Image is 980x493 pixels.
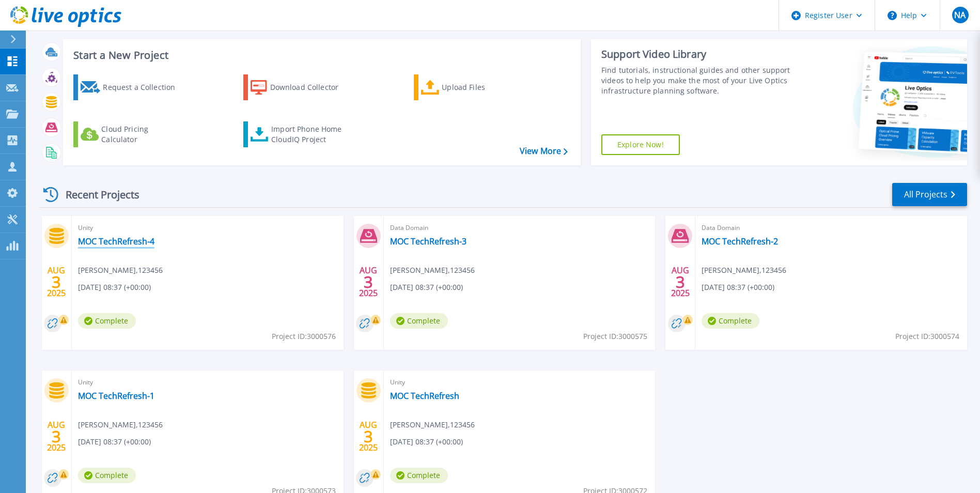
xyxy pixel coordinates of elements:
[78,377,337,388] span: Unity
[103,77,185,98] div: Request a Collection
[601,134,680,155] a: Explore Now!
[272,331,336,342] span: Project ID: 3000576
[390,436,463,448] span: [DATE] 08:37 (+00:00)
[46,418,66,455] div: AUG 2025
[243,74,359,100] a: Download Collector
[359,418,378,455] div: AUG 2025
[390,282,463,293] span: [DATE] 08:37 (+00:00)
[702,282,774,293] span: [DATE] 08:37 (+00:00)
[390,265,475,276] span: [PERSON_NAME] , 123456
[954,11,966,19] span: NA
[390,313,448,329] span: Complete
[78,222,337,234] span: Unity
[414,74,529,100] a: Upload Files
[442,77,524,98] div: Upload Files
[364,432,373,441] span: 3
[390,236,466,246] a: MOC TechRefresh-3
[702,236,778,246] a: MOC TechRefresh-2
[892,183,967,206] a: All Projects
[40,182,153,207] div: Recent Projects
[390,391,459,401] a: MOC TechRefresh
[390,419,475,430] span: [PERSON_NAME] , 123456
[78,313,136,329] span: Complete
[702,265,786,276] span: [PERSON_NAME] , 123456
[73,50,567,61] h3: Start a New Project
[73,74,189,100] a: Request a Collection
[520,146,568,156] a: View More
[359,263,378,301] div: AUG 2025
[671,263,690,301] div: AUG 2025
[601,65,793,96] div: Find tutorials, instructional guides and other support videos to help you make the most of your L...
[364,278,373,286] span: 3
[78,236,154,246] a: MOC TechRefresh-4
[583,331,647,342] span: Project ID: 3000575
[78,265,163,276] span: [PERSON_NAME] , 123456
[601,48,793,61] div: Support Video Library
[270,77,353,98] div: Download Collector
[390,468,448,483] span: Complete
[78,468,136,483] span: Complete
[390,377,649,388] span: Unity
[390,222,649,234] span: Data Domain
[52,278,61,286] span: 3
[78,282,151,293] span: [DATE] 08:37 (+00:00)
[46,263,66,301] div: AUG 2025
[271,124,352,145] div: Import Phone Home CloudIQ Project
[78,391,154,401] a: MOC TechRefresh-1
[52,432,61,441] span: 3
[73,121,189,147] a: Cloud Pricing Calculator
[895,331,959,342] span: Project ID: 3000574
[78,419,163,430] span: [PERSON_NAME] , 123456
[101,124,184,145] div: Cloud Pricing Calculator
[78,436,151,448] span: [DATE] 08:37 (+00:00)
[702,313,759,329] span: Complete
[676,278,685,286] span: 3
[702,222,961,234] span: Data Domain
